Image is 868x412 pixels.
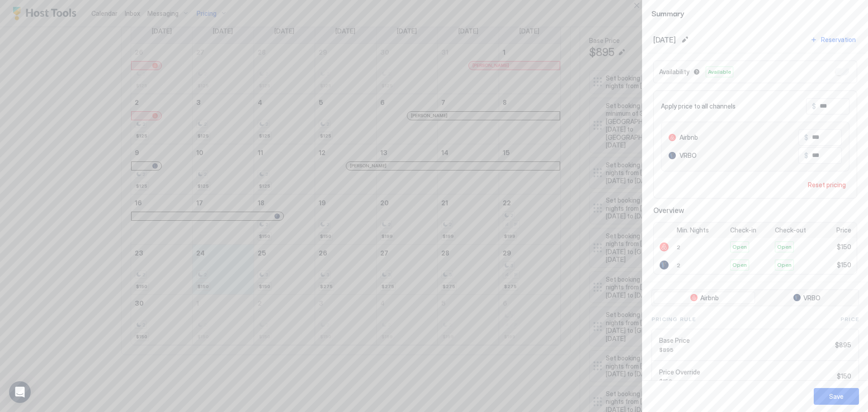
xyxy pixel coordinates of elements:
span: Overview [653,206,857,215]
div: Reset pricing [808,180,846,189]
span: $ [812,102,816,110]
span: $150 [837,372,851,380]
span: $895 [835,341,851,349]
span: Open [732,261,747,269]
span: Open [777,243,792,251]
span: Availability [659,68,689,76]
span: $150 [837,261,851,269]
span: 2 [677,244,680,251]
span: Apply price to all channels [661,102,736,110]
span: Pricing Rule [651,315,696,323]
button: VRBO [757,292,857,304]
button: Save [814,388,859,405]
div: Save [829,392,844,401]
button: Reset pricing [804,179,849,191]
button: Reservation [809,33,857,46]
span: Price [840,315,859,323]
span: 2 [677,262,680,269]
span: Price Override [659,368,833,376]
span: [DATE] [653,35,676,44]
span: VRBO [679,152,697,160]
div: tab-group [651,289,859,307]
button: Airbnb [654,292,755,304]
span: $ [804,152,808,160]
span: Airbnb [679,133,698,142]
button: Edit date range [679,34,690,45]
span: Summary [651,7,859,19]
span: Open [732,243,747,251]
span: $150 [659,378,833,384]
span: Base Price [659,336,831,345]
span: Min. Nights [677,226,709,234]
span: $150 [837,243,851,251]
span: Airbnb [700,294,719,302]
span: Check-out [775,226,806,234]
span: Open [777,261,792,269]
button: Blocked dates override all pricing rules and remain unavailable until manually unblocked [691,66,702,77]
div: Reservation [821,35,856,44]
span: $895 [659,346,831,353]
span: Check-in [730,226,756,234]
div: Open Intercom Messenger [9,381,31,403]
span: Price [836,226,851,234]
span: $ [804,133,808,142]
span: VRBO [803,294,821,302]
span: Available [708,68,731,76]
